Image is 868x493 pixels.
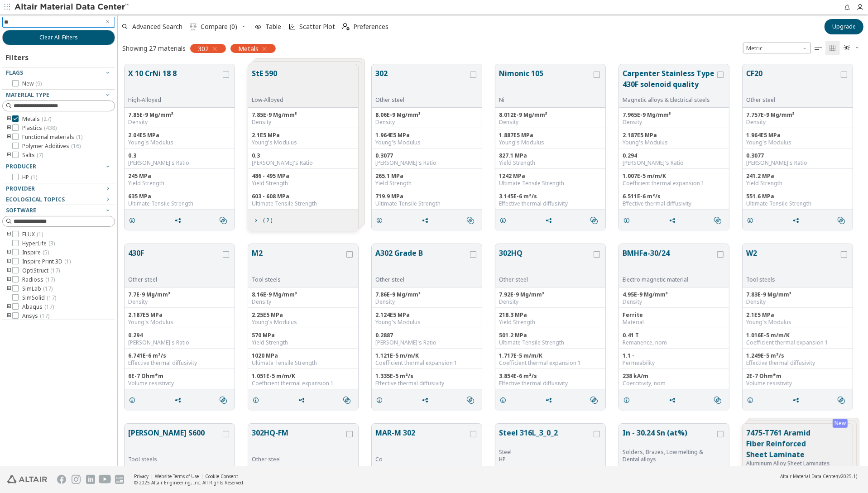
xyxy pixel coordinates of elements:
div: 0.2887 [375,332,478,339]
span: Abaqus [22,303,54,311]
div: 1.051E-5 m/m/K [252,373,355,380]
div: 1.717E-5 m/m/K [499,352,602,359]
span: Upgrade [832,23,856,30]
div: Coefficient thermal expansion 1 [499,359,602,367]
a: Cookie Consent [205,473,238,479]
div: 8.06E-9 Mg/mm³ [375,111,478,119]
div: Effective thermal diffusivity [499,380,602,387]
div: Showing 27 materials [122,44,186,53]
div: 245 MPa [128,172,231,180]
button: 302HQ-FM [252,427,345,456]
button: CF20 [746,68,839,96]
div: 7.85E-9 Mg/mm³ [128,111,231,119]
span: Plastics [22,124,57,132]
div: Other steel [746,96,839,104]
button: Producer [2,161,115,172]
button: Share [170,391,189,409]
span: ( 3 ) [48,239,55,247]
div: 1.249E-5 m²/s [746,352,849,359]
div: (v2025.1) [780,473,857,479]
button: X 10 CrNi 18 8 [128,68,221,96]
div: Volume resistivity [128,380,231,387]
i:  [590,217,598,224]
div: Coefficient thermal expansion 1 [623,180,725,187]
div: 7.92E-9 Mg/mm³ [499,291,602,298]
button: Software [2,205,115,216]
button: Details [248,391,267,409]
div: Density [499,119,602,126]
i:  [838,217,845,224]
span: ( 17 ) [40,312,49,320]
div: Remanence, nom [623,339,725,346]
div: Density [128,119,231,126]
span: ( 17 ) [47,294,56,302]
div: Yield Strength [252,180,355,187]
div: 635 MPa [128,193,231,200]
div: Material [623,319,725,326]
span: ( 17 ) [50,267,60,274]
span: OptiStruct [22,267,60,274]
div: Density [623,119,725,126]
div: 6E-7 Ohm*m [128,373,231,380]
div: Other steel [252,456,345,463]
i: toogle group [6,124,12,132]
i:  [467,397,474,404]
button: 302HQ [499,248,592,276]
div: 3.145E-6 m²/s [499,193,602,200]
div: 238 kA/m [623,373,725,380]
span: Inspire [22,249,49,256]
span: 302 [198,44,209,53]
div: Other steel [128,276,221,283]
button: Share [294,391,313,409]
span: Ecological Topics [6,196,65,203]
button: Share [417,391,436,409]
div: Permeability [623,359,725,367]
button: StE 590 [252,68,283,96]
div: Low-Alloyed [252,96,283,104]
button: Provider [2,183,115,194]
div: Young's Modulus [252,139,355,146]
span: Polymer Additives [22,143,81,150]
div: 0.3077 [746,152,849,159]
div: Young's Modulus [128,319,231,326]
div: Ultimate Tensile Strength [252,359,355,367]
span: ( 1 ) [37,230,43,238]
div: [PERSON_NAME]'s Ratio [128,339,231,346]
div: [PERSON_NAME]'s Ratio [375,159,478,167]
div: 8.16E-9 Mg/mm³ [252,291,355,298]
div: Tool steels [252,276,345,283]
span: Radioss [22,276,55,283]
i:  [342,23,350,30]
span: ( 5 ) [43,249,49,256]
button: Ecological Topics [2,194,115,205]
button: A302 Grade B [375,248,468,276]
div: 1.121E-5 m/m/K [375,352,478,359]
button: ( 2 ) [248,211,276,230]
span: ( 2 ) [263,218,272,223]
button: M2 [252,248,345,276]
span: ( 16 ) [71,142,81,150]
i: toogle group [6,249,12,256]
div: 7.83E-9 Mg/mm³ [746,291,849,298]
i:  [844,44,851,52]
i: toogle group [6,267,12,274]
span: ( 1 ) [31,173,37,181]
span: Altair Material Data Center [780,473,837,479]
i:  [714,217,721,224]
i:  [829,44,836,52]
button: Details [372,391,391,409]
div: 2.1E5 MPa [746,311,849,319]
div: Ultimate Tensile Strength [499,339,602,346]
div: 7.85E-9 Mg/mm³ [252,111,355,119]
div: Co [375,456,468,463]
button: Share [541,211,560,230]
img: Altair Material Data Center [14,3,130,12]
div: 719.9 MPa [375,193,478,200]
div: Young's Modulus [746,319,849,326]
button: Share [788,211,807,230]
div: 1.007E-5 m/m/K [623,172,725,180]
div: Yield Strength [746,180,849,187]
div: 0.3 [252,152,355,159]
div: Density [252,298,355,306]
div: Effective thermal diffusivity [746,359,849,367]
